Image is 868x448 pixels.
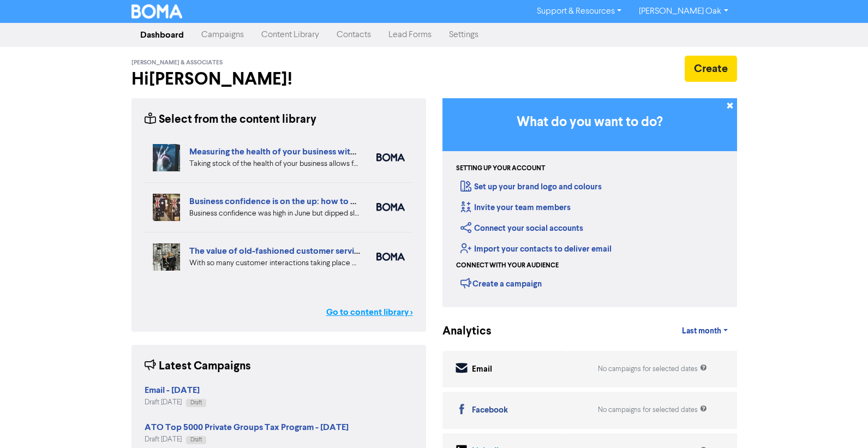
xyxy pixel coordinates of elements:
[673,320,737,342] a: Last month
[813,396,868,448] iframe: Chat Widget
[682,326,721,336] span: Last month
[145,423,349,432] a: ATO Top 5000 Private Groups Tax Program - [DATE]
[326,306,413,319] a: Go to content library >
[131,59,223,67] span: [PERSON_NAME] & Associates
[145,386,200,395] a: Email - [DATE]
[460,182,602,192] a: Set up your brand logo and colours
[380,24,440,46] a: Lead Forms
[145,358,251,375] div: Latest Campaigns
[193,24,253,46] a: Campaigns
[190,437,202,443] span: Draft
[456,164,545,174] div: Setting up your account
[131,24,193,46] a: Dashboard
[460,244,612,254] a: Import your contacts to deliver email
[598,364,707,374] div: No campaigns for selected dates
[145,422,349,433] strong: ATO Top 5000 Private Groups Tax Program - [DATE]
[328,24,380,46] a: Contacts
[145,397,206,408] div: Draft [DATE]
[131,4,183,19] img: BOMA Logo
[189,158,360,170] div: Taking stock of the health of your business allows for more effective planning, early warning abo...
[442,323,478,340] div: Analytics
[528,3,630,20] a: Support & Resources
[685,56,737,82] button: Create
[189,196,462,207] a: Business confidence is on the up: how to overcome the big challenges
[145,434,349,445] div: Draft [DATE]
[376,203,405,211] img: boma
[253,24,328,46] a: Content Library
[189,258,360,269] div: With so many customer interactions taking place online, your online customer service has to be fi...
[460,223,583,234] a: Connect your social accounts
[598,405,707,415] div: No campaigns for selected dates
[189,246,445,256] a: The value of old-fashioned customer service: getting data insights
[472,363,492,376] div: Email
[189,208,360,219] div: Business confidence was high in June but dipped slightly in August in the latest SMB Business Ins...
[460,275,542,291] div: Create a campaign
[376,153,405,162] img: boma_accounting
[630,3,737,20] a: [PERSON_NAME] Oak
[131,69,426,89] h2: Hi [PERSON_NAME] !
[190,400,202,405] span: Draft
[145,111,316,128] div: Select from the content library
[145,385,200,396] strong: Email - [DATE]
[442,98,737,307] div: Getting Started in BOMA
[440,24,487,46] a: Settings
[189,146,414,157] a: Measuring the health of your business with ratio measures
[460,202,571,213] a: Invite your team members
[472,404,508,417] div: Facebook
[376,253,405,261] img: boma
[456,261,559,271] div: Connect with your audience
[459,115,721,130] h3: What do you want to do?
